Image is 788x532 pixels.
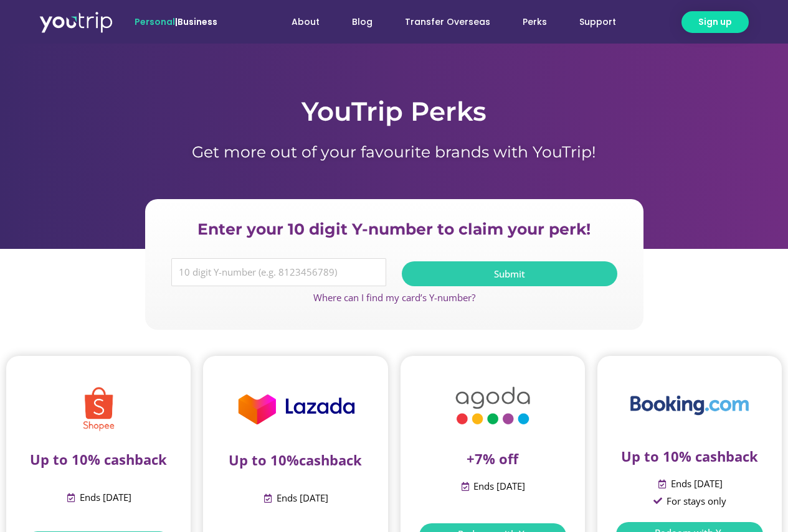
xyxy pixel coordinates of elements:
span: Ends [DATE] [77,489,131,506]
h1: YouTrip Perks [39,93,749,130]
span: Ends [DATE] [273,490,328,507]
a: Support [563,11,632,34]
span: Personal [135,16,175,28]
span: Sign up [698,16,732,29]
h1: Get more out of your favourite brands with YouTrip! [39,142,749,161]
button: Submit [402,261,617,286]
span: cashback [299,450,362,469]
a: Business [178,16,217,28]
span: | [135,16,217,28]
h2: Enter your 10 digit Y-number to claim your perk! [165,219,624,240]
a: Sign up [681,11,749,33]
span: Up to 10% cashback [30,450,167,469]
span: Ends [DATE] [668,475,723,493]
p: +7% off [419,450,566,467]
a: Where can I find my card’s Y-number? [313,291,475,304]
span: For stays only [663,493,726,510]
span: Ends [DATE] [470,478,525,495]
a: Perks [506,11,563,34]
form: Y Number [171,258,617,296]
span: Up to 10% [229,450,299,469]
span: Submit [494,269,525,279]
nav: Menu [251,11,632,34]
p: Up to 10% cashback [616,448,763,464]
a: About [275,11,336,34]
a: Transfer Overseas [389,11,506,34]
a: Blog [336,11,389,34]
input: 10 digit Y-number (e.g. 8123456789) [171,258,387,287]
